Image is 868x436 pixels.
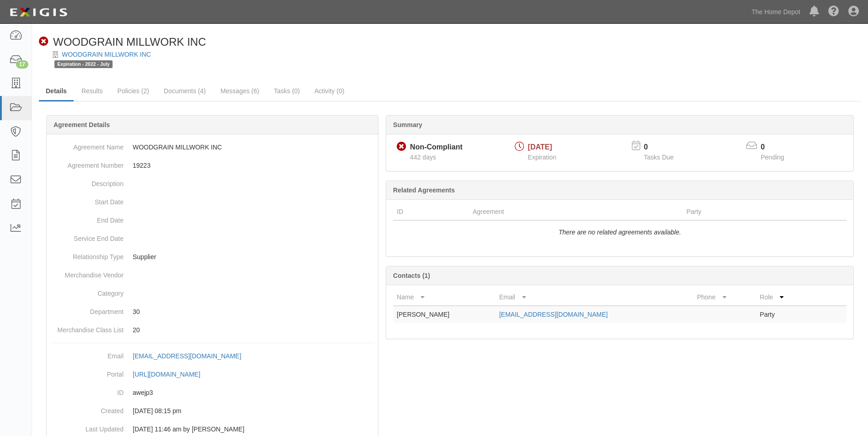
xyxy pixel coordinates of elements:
[111,82,156,100] a: Policies (2)
[410,154,436,161] span: Since 07/01/2024
[307,82,351,100] a: Activity (0)
[528,154,556,161] span: Expiration
[828,6,839,17] i: Help Center - Complianz
[75,82,110,100] a: Results
[50,420,124,434] dt: Last Updated
[50,229,124,243] dt: Service End Date
[16,60,28,69] div: 17
[39,82,74,101] a: Details
[50,138,374,156] dd: WOODGRAIN MILLWORK INC
[54,60,113,68] span: Expiration - 2022 - July
[393,272,430,279] b: Contacts (1)
[50,211,124,225] dt: End Date
[54,121,110,128] b: Agreement Details
[7,4,70,21] img: logo-5460c22ac91f19d4615b14bd174203de0afe785f0fc80cf4dbbc73dc1793850b.png
[747,3,805,21] a: The Home Depot
[267,82,307,100] a: Tasks (0)
[214,82,266,100] a: Messages (6)
[62,51,151,58] a: WOODGRAIN MILLWORK INC
[693,289,756,306] th: Phone
[50,138,124,152] dt: Agreement Name
[39,37,49,47] i: Non-Compliant
[393,289,496,306] th: Name
[397,142,406,152] i: Non-Compliant
[756,306,810,323] td: Party
[761,142,796,153] p: 0
[410,142,463,153] div: Non-Compliant
[133,351,241,361] div: [EMAIL_ADDRESS][DOMAIN_NAME]
[393,203,469,220] th: ID
[50,284,124,298] dt: Category
[133,352,251,360] a: [EMAIL_ADDRESS][DOMAIN_NAME]
[50,402,374,420] dd: [DATE] 08:15 pm
[496,289,693,306] th: Email
[644,154,674,161] span: Tasks Due
[559,229,681,236] i: There are no related agreements available.
[644,142,685,153] p: 0
[756,289,810,306] th: Role
[50,383,124,397] dt: ID
[761,154,784,161] span: Pending
[50,248,374,266] dd: Supplier
[50,303,124,316] dt: Department
[133,307,374,316] p: 30
[50,321,124,335] dt: Merchandise Class List
[50,248,124,261] dt: Relationship Type
[393,121,422,128] b: Summary
[393,306,496,323] td: [PERSON_NAME]
[39,34,206,50] div: WOODGRAIN MILLWORK INC
[50,266,124,280] dt: Merchandise Vendor
[53,36,206,48] span: WOODGRAIN MILLWORK INC
[50,347,124,361] dt: Email
[469,203,683,220] th: Agreement
[683,203,806,220] th: Party
[499,311,608,318] a: [EMAIL_ADDRESS][DOMAIN_NAME]
[50,402,124,415] dt: Created
[528,143,552,151] span: [DATE]
[50,365,124,379] dt: Portal
[50,156,124,170] dt: Agreement Number
[50,175,124,188] dt: Description
[157,82,213,100] a: Documents (4)
[50,156,374,175] dd: 19223
[133,325,374,335] p: 20
[393,186,455,194] b: Related Agreements
[50,193,124,207] dt: Start Date
[133,371,210,378] a: [URL][DOMAIN_NAME]
[50,383,374,402] dd: awejp3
